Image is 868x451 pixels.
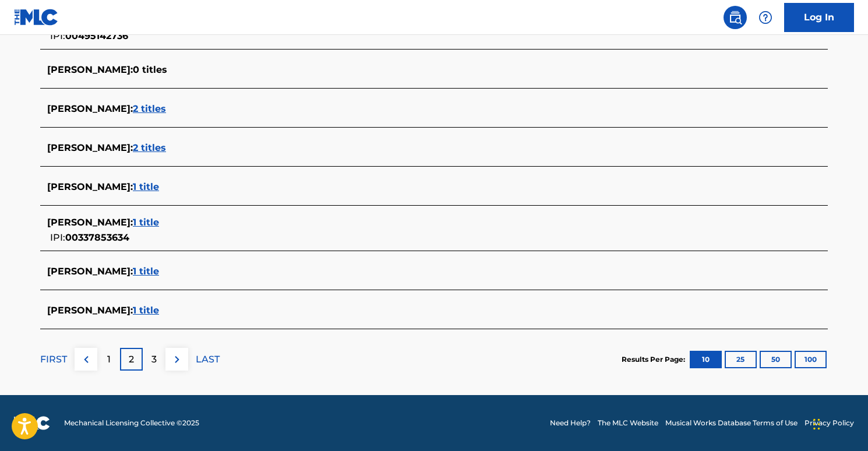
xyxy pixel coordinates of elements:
a: Need Help? [550,418,591,428]
p: LAST [196,353,220,367]
p: Results Per Page: [622,354,688,365]
span: 1 title [133,266,159,277]
div: Sohbet Aracı [810,395,868,451]
span: [PERSON_NAME] : [47,217,133,228]
button: 25 [725,351,757,368]
span: 00337853634 [65,232,129,243]
button: 10 [690,351,722,368]
span: [PERSON_NAME] : [47,142,133,153]
span: [PERSON_NAME] : [47,305,133,316]
img: help [758,10,772,24]
p: 3 [151,353,157,367]
span: 2 titles [133,142,166,153]
span: Mechanical Licensing Collective © 2025 [64,418,199,428]
img: search [728,10,742,24]
p: 1 [107,353,111,367]
img: MLC Logo [14,9,59,26]
img: left [79,353,93,367]
span: 2 titles [133,103,166,114]
button: 100 [795,351,827,368]
span: [PERSON_NAME] : [47,103,133,114]
span: IPI: [50,232,65,243]
iframe: Chat Widget [810,395,868,451]
div: Help [754,6,777,29]
span: 1 title [133,305,159,316]
span: 1 title [133,217,159,228]
span: [PERSON_NAME] : [47,181,133,192]
span: 00495142736 [65,30,128,41]
span: 0 titles [133,64,167,75]
p: FIRST [40,353,67,367]
span: 1 title [133,181,159,192]
div: Sürükle [813,407,820,442]
a: Privacy Policy [805,418,854,428]
span: [PERSON_NAME] : [47,64,133,75]
p: 2 [129,353,134,367]
img: right [170,353,184,367]
a: The MLC Website [598,418,658,428]
span: IPI: [50,30,65,41]
a: Musical Works Database Terms of Use [665,418,798,428]
img: logo [14,416,50,430]
a: Public Search [724,6,747,29]
span: [PERSON_NAME] : [47,266,133,277]
a: Log In [784,3,854,32]
button: 50 [760,351,792,368]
